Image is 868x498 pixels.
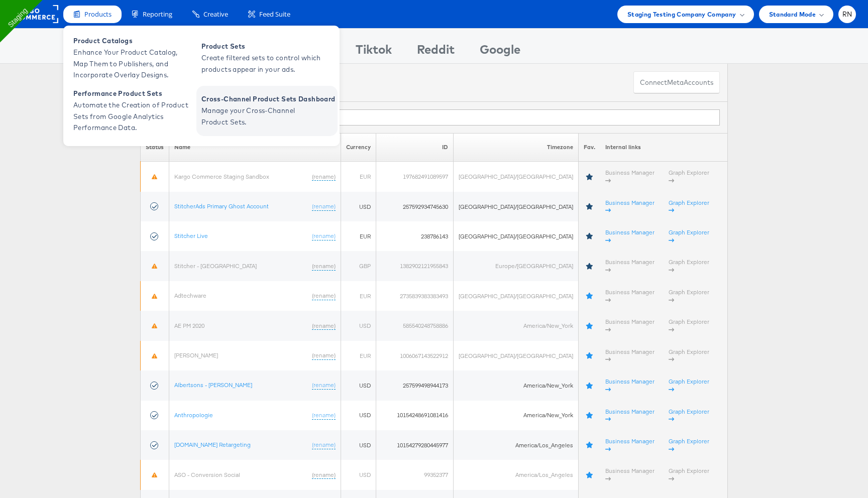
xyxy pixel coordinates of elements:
td: EUR [341,281,376,311]
th: Currency [341,133,376,162]
a: (rename) [312,292,336,300]
a: Performance Product Sets Automate the Creation of Product Sets from Google Analytics Performance ... [68,86,196,136]
td: EUR [341,341,376,370]
a: Business Manager [605,288,655,304]
span: Standard Mode [769,9,816,20]
a: Business Manager [605,318,655,333]
td: Europe/[GEOGRAPHIC_DATA] [454,251,579,281]
a: Product Sets Create filtered sets to control which products appear in your ads. [196,33,324,83]
th: Status [141,133,169,162]
a: (rename) [312,471,336,479]
span: Reporting [143,10,172,19]
td: USD [341,460,376,489]
a: (rename) [312,351,336,360]
a: (rename) [312,202,336,211]
td: 2735839383383493 [376,281,454,311]
td: 1006067143522912 [376,341,454,370]
a: Cross-Channel Product Sets Dashboard Manage your Cross-Channel Product Sets. [196,86,338,136]
a: Business Manager [605,378,655,393]
a: Business Manager [605,199,655,214]
div: Reddit [417,41,455,63]
td: America/New_York [454,370,579,400]
a: Graph Explorer [669,378,709,393]
td: 257592934745630 [376,192,454,221]
td: 585540248758886 [376,311,454,340]
a: Graph Explorer [669,169,709,184]
span: Automate the Creation of Product Sets from Google Analytics Performance Data. [73,99,194,134]
span: Manage your Cross-Channel Product Sets. [201,105,322,128]
td: [GEOGRAPHIC_DATA]/[GEOGRAPHIC_DATA] [454,221,579,251]
td: 99352377 [376,460,454,489]
a: Business Manager [605,348,655,363]
a: Business Manager [605,169,655,184]
a: (rename) [312,322,336,330]
span: Product Sets [201,41,322,52]
td: EUR [341,162,376,192]
th: Name [169,133,341,162]
span: Create filtered sets to control which products appear in your ads. [201,52,322,75]
a: Graph Explorer [669,288,709,304]
a: ASO - Conversion Social [174,471,240,478]
td: USD [341,401,376,430]
a: Business Manager [605,258,655,274]
a: Product Catalogs Enhance Your Product Catalog, Map Them to Publishers, and Incorporate Overlay De... [68,33,196,83]
span: Products [84,10,112,19]
a: Stitcher Live [174,232,208,239]
a: Graph Explorer [669,228,709,244]
td: GBP [341,251,376,281]
a: Graph Explorer [669,467,709,482]
td: 238786143 [376,221,454,251]
a: Graph Explorer [669,348,709,363]
td: America/Los_Angeles [454,430,579,460]
td: USD [341,430,376,460]
td: 1382902121955843 [376,251,454,281]
a: (rename) [312,411,336,420]
a: [PERSON_NAME] [174,351,218,359]
td: [GEOGRAPHIC_DATA]/[GEOGRAPHIC_DATA] [454,341,579,370]
span: Product Catalogs [73,35,194,47]
a: Graph Explorer [669,437,709,453]
span: Feed Suite [259,10,290,19]
div: Google [480,41,520,63]
td: [GEOGRAPHIC_DATA]/[GEOGRAPHIC_DATA] [454,192,579,221]
th: Timezone [454,133,579,162]
td: [GEOGRAPHIC_DATA]/[GEOGRAPHIC_DATA] [454,281,579,311]
a: Adtechware [174,292,206,299]
span: meta [667,78,684,87]
span: Staging Testing Company Company [627,9,736,20]
td: America/New_York [454,401,579,430]
a: Business Manager [605,228,655,244]
td: 257599498944173 [376,370,454,400]
td: 10154279280445977 [376,430,454,460]
a: [DOMAIN_NAME] Retargeting [174,441,251,448]
a: Graph Explorer [669,408,709,423]
td: USD [341,370,376,400]
a: StitcherAds Primary Ghost Account [174,202,269,210]
a: Graph Explorer [669,318,709,333]
input: Filter [214,109,720,126]
a: Business Manager [605,467,655,482]
a: (rename) [312,441,336,449]
a: Anthropologie [174,411,213,419]
td: [GEOGRAPHIC_DATA]/[GEOGRAPHIC_DATA] [454,162,579,192]
td: 197682491089597 [376,162,454,192]
td: America/New_York [454,311,579,340]
a: Graph Explorer [669,199,709,214]
a: (rename) [312,232,336,240]
a: Stitcher - [GEOGRAPHIC_DATA] [174,262,257,270]
a: (rename) [312,381,336,390]
div: Tiktok [356,41,392,63]
td: America/Los_Angeles [454,460,579,489]
span: RN [842,11,852,18]
a: Graph Explorer [669,258,709,274]
span: Cross-Channel Product Sets Dashboard [201,93,335,105]
th: ID [376,133,454,162]
button: ConnectmetaAccounts [633,71,720,94]
a: AE PM 2020 [174,322,204,329]
span: Performance Product Sets [73,88,194,99]
td: 10154248691081416 [376,401,454,430]
a: Albertsons - [PERSON_NAME] [174,381,252,389]
a: (rename) [312,262,336,271]
a: (rename) [312,173,336,181]
span: Enhance Your Product Catalog, Map Them to Publishers, and Incorporate Overlay Designs. [73,47,194,81]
